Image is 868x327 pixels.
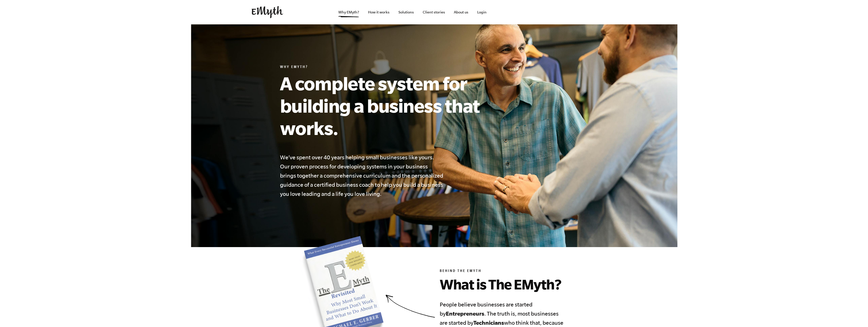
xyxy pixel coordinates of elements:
iframe: Chat Widget [843,303,868,327]
b: Entrepreneurs [446,310,484,317]
h6: Why EMyth? [280,65,503,70]
iframe: Embedded CTA [563,7,617,18]
img: EMyth [252,6,283,18]
iframe: Embedded CTA [508,7,561,18]
h6: Behind the EMyth [440,269,563,274]
h1: A complete system for building a business that works. [280,72,503,139]
h2: What is The EMyth? [440,276,563,292]
h4: We’ve spent over 40 years helping small businesses like yours. Our proven process for developing ... [280,153,444,198]
b: Technicians [473,319,504,326]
